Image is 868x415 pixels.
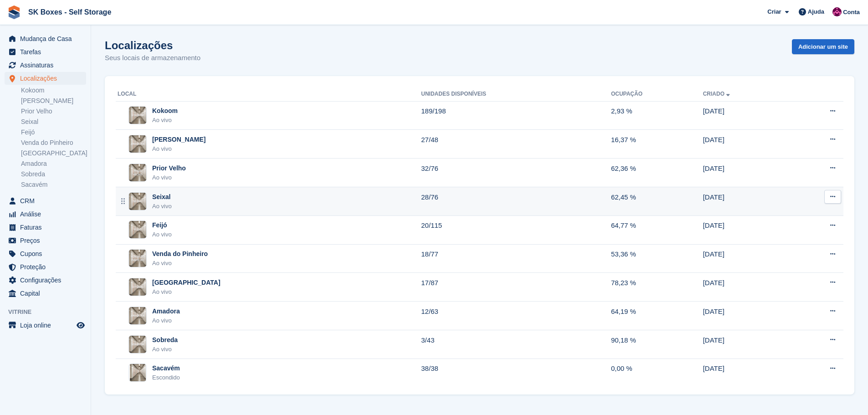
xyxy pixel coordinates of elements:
img: Imagem do site Feijó [129,221,146,238]
div: Sobreda [152,335,178,345]
img: Imagem do site Seixal [129,193,146,210]
td: 12/63 [421,302,611,330]
a: menu [5,274,86,287]
img: Imagem do site Sacavém [130,364,146,382]
a: Kokoom [21,86,86,95]
a: [PERSON_NAME] [21,97,86,105]
th: Ocupação [611,87,703,102]
div: Ao vivo [152,230,172,239]
td: [DATE] [703,244,787,273]
td: 53,36 % [611,244,703,273]
a: menu [5,247,86,260]
th: Unidades disponíveis [421,87,611,102]
td: 28/76 [421,187,611,216]
td: 0,00 % [611,359,703,387]
span: Mudança de Casa [20,32,75,45]
span: Preços [20,234,75,247]
a: Adicionar um site [792,39,854,54]
div: Kokoom [152,106,178,116]
a: Loja de pré-visualização [75,320,86,331]
span: Loja online [20,319,75,332]
div: Ao vivo [152,345,178,354]
div: Ao vivo [152,287,221,297]
a: menu [5,46,86,58]
img: Joana Alegria [832,7,842,16]
a: Sobreda [21,170,86,179]
td: [DATE] [703,101,787,130]
span: CRM [20,195,75,207]
a: Sacavém [21,180,86,189]
a: menu [5,195,86,207]
td: 189/198 [421,101,611,130]
td: 62,36 % [611,159,703,187]
td: [DATE] [703,130,787,159]
div: Ao vivo [152,116,178,125]
div: Ao vivo [152,259,208,268]
td: [DATE] [703,273,787,302]
img: Imagem do site Prior Velho [129,164,146,181]
td: 62,45 % [611,187,703,216]
div: Prior Velho [152,164,186,173]
div: Escondido [152,373,180,382]
a: Criado [703,91,732,97]
td: 78,23 % [611,273,703,302]
div: Amadora [152,307,180,316]
td: 3/43 [421,330,611,359]
td: 27/48 [421,130,611,159]
td: [DATE] [703,359,787,387]
td: 17/87 [421,273,611,302]
img: Imagem do site Setúbal [129,278,146,296]
a: menu [5,319,86,332]
img: Imagem do site Sobreda [129,336,146,353]
a: Seixal [21,118,86,126]
td: [DATE] [703,302,787,330]
a: menu [5,208,86,220]
td: [DATE] [703,187,787,216]
td: 2,93 % [611,101,703,130]
a: SK Boxes - Self Storage [25,5,115,20]
td: 18/77 [421,244,611,273]
a: menu [5,221,86,234]
td: 20/115 [421,215,611,244]
img: Imagem do site Kokoom [129,107,146,124]
div: Feijó [152,220,172,230]
a: menu [5,72,86,85]
span: Proteção [20,261,75,273]
img: stora-icon-8386f47178a22dfd0bd8f6a31ec36ba5ce8667c1dd55bd0f319d3a0aa187defe.svg [7,5,21,19]
td: [DATE] [703,159,787,187]
span: Cupons [20,247,75,260]
span: Tarefas [20,46,75,58]
span: Faturas [20,221,75,234]
span: Localizações [20,72,75,85]
td: 64,19 % [611,302,703,330]
span: Conta [843,8,860,17]
h1: Localizações [105,39,200,51]
td: 90,18 % [611,330,703,359]
div: Ao vivo [152,144,205,154]
div: Ao vivo [152,316,180,325]
td: 16,37 % [611,130,703,159]
span: Criar [767,7,781,16]
td: 32/76 [421,159,611,187]
a: [GEOGRAPHIC_DATA] [21,149,86,158]
div: Venda do Pinheiro [152,249,208,259]
img: Imagem do site Amadora [129,307,146,324]
a: menu [5,261,86,273]
th: Local [116,87,421,102]
img: Imagem do site Amadora II [129,135,146,153]
td: 38/38 [421,359,611,387]
a: Amadora [21,159,86,168]
div: Seixal [152,192,172,202]
p: Seus locais de armazenamento [105,53,200,63]
div: [PERSON_NAME] [152,135,205,144]
a: menu [5,287,86,300]
a: menu [5,59,86,72]
div: Sacavém [152,364,180,373]
img: Imagem do site Venda do Pinheiro [129,250,146,267]
span: Vitrine [8,307,91,317]
span: Assinaturas [20,59,75,72]
a: Venda do Pinheiro [21,138,86,147]
a: Feijó [21,128,86,137]
td: [DATE] [703,330,787,359]
span: Configurações [20,274,75,287]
